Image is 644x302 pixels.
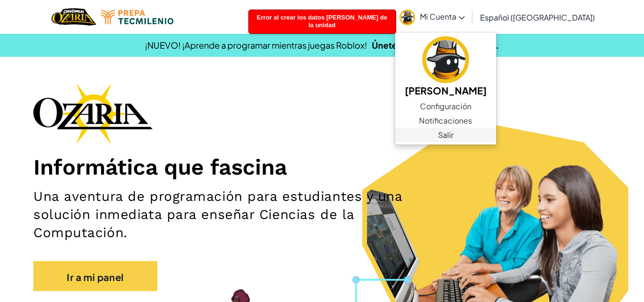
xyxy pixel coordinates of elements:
img: Logotipo de la marca Ozaria [33,83,153,144]
font: Informática que fascina [33,154,287,180]
a: [PERSON_NAME] [395,35,496,99]
font: ¡NUEVO! ¡Aprende a programar mientras juegas Roblox! [145,40,367,51]
a: Mis cursos [260,4,315,30]
a: Mi Cuenta [395,2,470,32]
font: Notificaciones [419,115,472,125]
font: Español ([GEOGRAPHIC_DATA]) [480,12,595,22]
a: Logotipo de Ozaria de CodeCombat [51,7,96,27]
font: Error al crear los datos [PERSON_NAME] de la unidad [257,14,388,29]
font: Una aventura de programación para estudiantes y una solución inmediata para enseñar Ciencias de l... [33,188,402,240]
img: Logotipo de Tecmilenio [101,10,174,24]
font: Mi Cuenta [420,11,456,21]
img: Hogar [51,7,96,27]
img: avatar [422,36,469,83]
a: Notificaciones [395,114,496,128]
font: Ir a mi panel [67,271,123,282]
a: Configuración [395,99,496,114]
a: Únete a la Lista de Espera Beta. [372,40,499,51]
a: Español ([GEOGRAPHIC_DATA]) [475,4,600,30]
a: Salir [395,128,496,142]
font: Configuración [420,101,471,111]
font: Salir [438,130,453,140]
a: Ir a mi panel [33,261,157,292]
font: [PERSON_NAME] [405,84,487,96]
img: avatar [399,10,415,25]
